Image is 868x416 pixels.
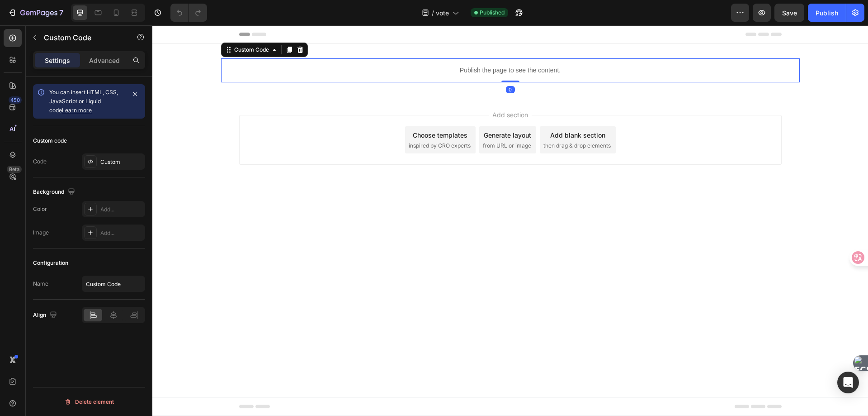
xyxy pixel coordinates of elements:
[256,116,318,124] span: inspired by CRO experts
[7,166,22,173] div: Beta
[33,280,48,288] div: Name
[33,137,67,145] div: Custom code
[64,397,114,407] div: Delete element
[432,8,434,18] span: /
[33,309,59,321] div: Align
[774,4,804,22] button: Save
[336,85,379,94] span: Add section
[4,4,67,22] button: 7
[33,158,47,166] div: Code
[45,56,70,65] p: Settings
[9,96,22,104] div: 450
[816,8,838,18] div: Publish
[152,25,868,416] iframe: Design area
[782,9,797,17] span: Save
[89,56,120,65] p: Advanced
[391,116,458,124] span: then drag & drop elements
[331,105,379,115] div: Generate layout
[170,4,207,22] div: Undo/Redo
[100,229,143,237] div: Add...
[260,105,315,115] div: Choose templates
[436,8,449,18] span: vote
[100,158,143,166] div: Custom
[44,32,121,43] p: Custom Code
[480,9,505,17] span: Published
[33,229,49,237] div: Image
[330,116,379,124] span: from URL or image
[33,259,68,267] div: Configuration
[808,4,846,22] button: Publish
[398,105,453,115] div: Add blank section
[62,107,92,114] a: Learn more
[49,89,118,114] span: You can insert HTML, CSS, JavaScript or Liquid code
[33,205,47,213] div: Color
[354,61,363,68] div: 0
[33,395,145,409] button: Delete element
[837,372,859,393] div: Open Intercom Messenger
[100,206,143,214] div: Add...
[33,186,77,198] div: Background
[59,7,63,18] p: 7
